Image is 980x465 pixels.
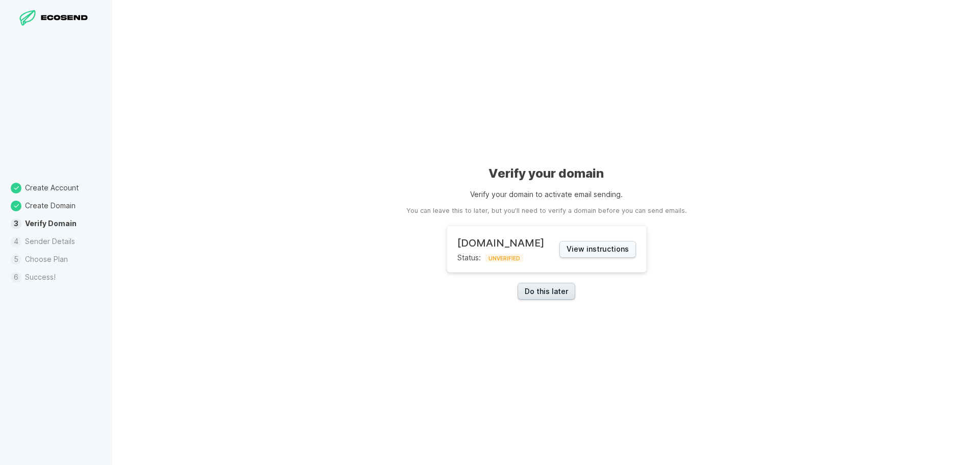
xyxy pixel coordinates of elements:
a: Do this later [518,283,575,300]
p: Verify your domain to activate email sending. [470,189,623,200]
h2: [DOMAIN_NAME] [457,237,544,249]
button: View instructions [559,241,636,258]
div: Status: [457,237,544,261]
aside: You can leave this to later, but you'll need to verify a domain before you can send emails. [406,206,687,216]
h1: Verify your domain [488,165,604,182]
span: UNVERIFIED [485,254,523,262]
